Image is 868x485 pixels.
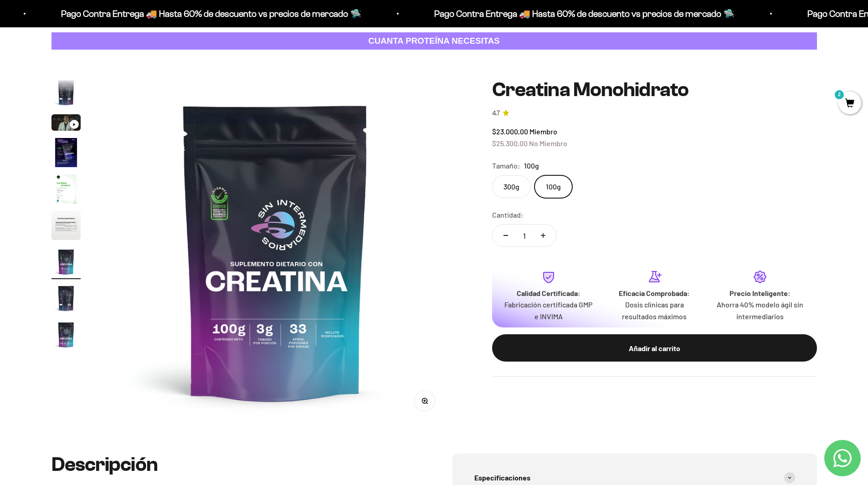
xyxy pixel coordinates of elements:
button: Ir al artículo 7 [51,247,81,279]
span: 4.7 [492,108,500,118]
legend: Tamaño: [492,160,520,172]
mark: 2 [834,89,845,100]
p: Ahorra 40% modelo ágil sin intermediarios [714,299,806,322]
a: 2 [838,99,861,109]
button: Añadir al carrito [492,334,817,362]
img: Creatina Monohidrato [51,78,81,107]
div: Añadir al carrito [510,342,799,354]
button: Ir al artículo 4 [51,138,81,170]
span: Especificaciones [474,472,530,484]
a: CUANTA PROTEÍNA NECESITAS [51,32,817,50]
p: Pago Contra Entrega 🚚 Hasta 60% de descuento vs precios de mercado 🛸 [431,6,731,21]
span: $25.300,00 [492,139,528,148]
h1: Creatina Monohidrato [492,79,817,101]
button: Aumentar cantidad [530,225,556,246]
span: $23.000,00 [492,127,528,136]
span: 100g [524,160,539,172]
img: Creatina Monohidrato [51,320,81,349]
span: No Miembro [529,139,567,148]
button: Ir al artículo 2 [51,78,81,110]
button: Ir al artículo 6 [51,211,81,243]
img: Creatina Monohidrato [51,174,81,204]
h2: Descripción [51,454,416,475]
label: Cantidad: [492,209,524,221]
button: Ir al artículo 8 [51,284,81,316]
img: Creatina Monohidrato [51,211,81,240]
button: Ir al artículo 3 [51,114,81,133]
span: Miembro [529,127,557,136]
strong: CUANTA PROTEÍNA NECESITAS [368,36,500,46]
strong: Calidad Certificada: [517,289,580,297]
img: Creatina Monohidrato [51,284,81,313]
img: Creatina Monohidrato [51,247,81,276]
a: 4.74.7 de 5.0 estrellas [492,108,817,118]
button: Ir al artículo 9 [51,320,81,352]
p: Dosis clínicas para resultados máximos [609,299,700,322]
img: Creatina Monohidrato [51,138,81,167]
strong: Precio Inteligente: [729,289,791,297]
button: Reducir cantidad [493,225,519,246]
p: Fabricación certificada GMP e INVIMA [503,299,594,322]
p: Pago Contra Entrega 🚚 Hasta 60% de descuento vs precios de mercado 🛸 [58,6,358,21]
img: Creatina Monohidrato [103,79,448,424]
strong: Eficacia Comprobada: [619,289,690,297]
button: Ir al artículo 5 [51,174,81,206]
